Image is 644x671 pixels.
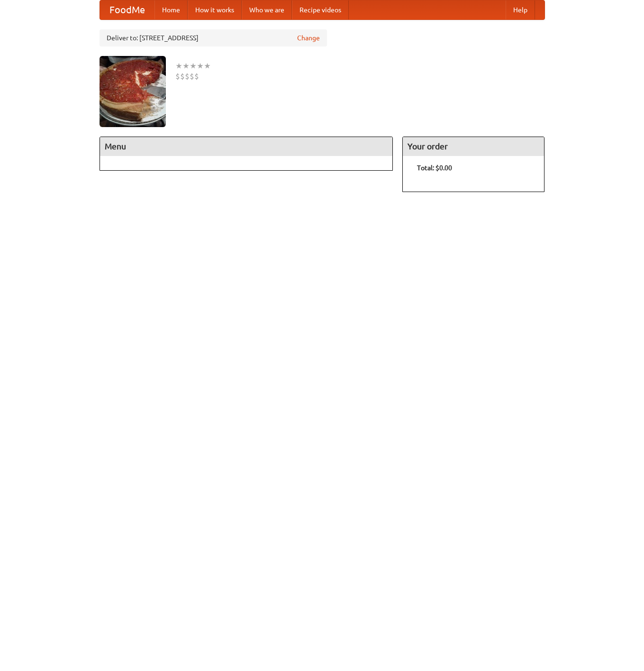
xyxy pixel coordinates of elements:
li: ★ [190,61,197,71]
a: Change [297,33,320,43]
a: Help [506,0,535,19]
a: Home [154,0,188,19]
li: ★ [175,61,182,71]
a: FoodMe [100,0,154,19]
li: ★ [204,61,211,71]
a: How it works [188,0,242,19]
li: $ [185,71,190,82]
a: Recipe videos [292,0,349,19]
b: Total: $0.00 [417,164,452,172]
img: angular.jpg [100,56,166,127]
li: $ [175,71,180,82]
li: $ [180,71,185,82]
li: ★ [182,61,190,71]
li: $ [190,71,194,82]
a: Who we are [242,0,292,19]
li: ★ [197,61,204,71]
li: $ [194,71,199,82]
div: Deliver to: [STREET_ADDRESS] [100,29,327,46]
h4: Menu [100,137,393,156]
h4: Your order [403,137,544,156]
